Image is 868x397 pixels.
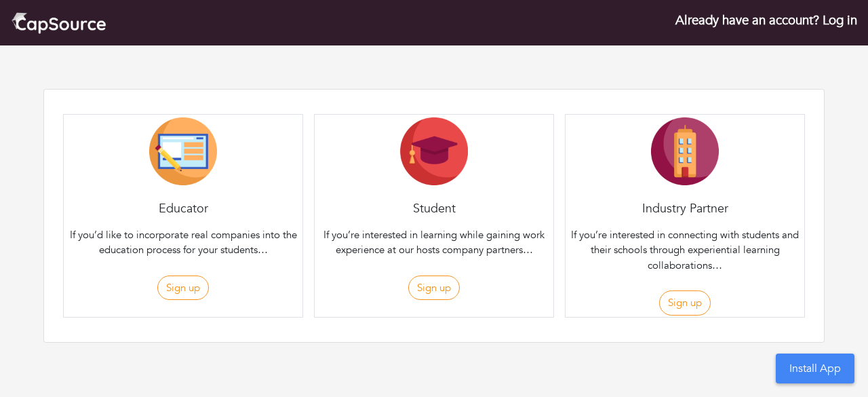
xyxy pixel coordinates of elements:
button: Sign up [408,276,460,301]
a: Already have an account? Log in [675,12,857,29]
p: If you’re interested in learning while gaining work experience at our hosts company partners… [317,227,551,258]
img: Educator-Icon-31d5a1e457ca3f5474c6b92ab10a5d5101c9f8fbafba7b88091835f1a8db102f.png [149,117,217,185]
p: If you’d like to incorporate real companies into the education process for your students… [66,227,300,258]
img: Company-Icon-7f8a26afd1715722aa5ae9dc11300c11ceeb4d32eda0db0d61c21d11b95ecac6.png [651,117,719,185]
h4: Industry Partner [566,202,804,216]
h4: Educator [64,202,302,216]
h4: Student [315,202,553,216]
button: Sign up [157,276,209,301]
p: If you’re interested in connecting with students and their schools through experiential learning ... [568,227,802,273]
img: cap_logo.png [11,11,106,35]
button: Sign up [659,290,711,316]
img: Student-Icon-6b6867cbad302adf8029cb3ecf392088beec6a544309a027beb5b4b4576828a8.png [400,117,468,185]
button: Install App [776,354,854,383]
